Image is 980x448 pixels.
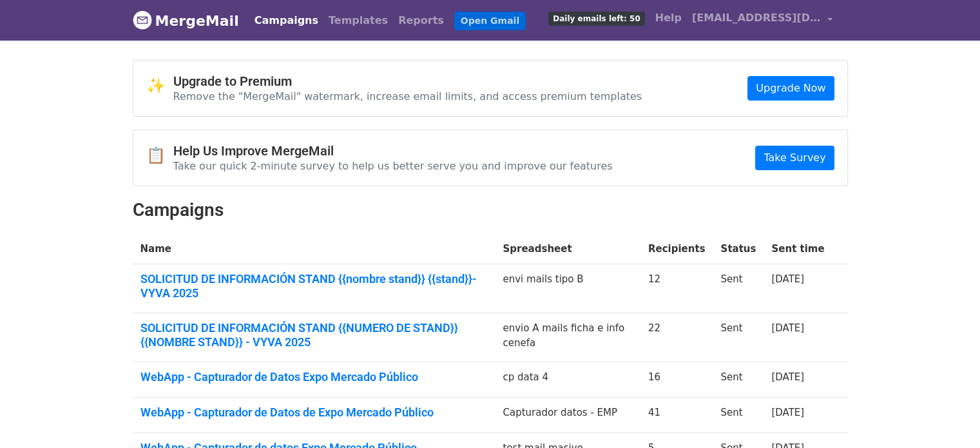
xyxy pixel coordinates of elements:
[713,313,764,362] td: Sent
[771,407,804,418] a: [DATE]
[692,10,821,26] span: [EMAIL_ADDRESS][DOMAIN_NAME]
[916,386,980,448] div: Widget de chat
[249,8,323,34] a: Campaigns
[173,143,613,159] h4: Help Us Improve MergeMail
[755,146,834,170] a: Take Survey
[747,76,834,101] a: Upgrade Now
[133,199,848,221] h2: Campaigns
[713,264,764,313] td: Sent
[713,362,764,398] td: Sent
[495,398,640,433] td: Capturador datos - EMP
[771,273,804,285] a: [DATE]
[640,398,713,433] td: 41
[713,234,764,264] th: Status
[454,12,526,30] a: Open Gmail
[173,159,613,173] p: Take our quick 2-minute survey to help us better serve you and improve our features
[543,5,649,31] a: Daily emails left: 50
[323,8,393,34] a: Templates
[146,77,173,95] span: ✨
[173,90,642,103] p: Remove the "MergeMail" watermark, increase email limits, and access premium templates
[133,7,239,34] a: MergeMail
[548,12,644,26] span: Daily emails left: 50
[495,264,640,313] td: envi mails tipo B
[146,146,173,165] span: 📋
[140,272,488,300] a: SOLICITUD DE INFORMACIÓN STAND {{nombre stand}} {{stand}}- VYVA 2025
[140,321,488,349] a: SOLICITUD DE INFORMACIÓN STAND {{NUMERO DE STAND}} {{NOMBRE STAND}} - VYVA 2025
[640,313,713,362] td: 22
[495,234,640,264] th: Spreadsheet
[771,322,804,334] a: [DATE]
[495,362,640,398] td: cp data 4
[140,405,488,420] a: WebApp - Capturador de Datos de Expo Mercado Público
[713,398,764,433] td: Sent
[133,234,495,264] th: Name
[173,73,642,89] h4: Upgrade to Premium
[650,5,687,31] a: Help
[495,313,640,362] td: envio A mails ficha e info cenefa
[140,370,488,384] a: WebApp - Capturador de Datos Expo Mercado Público
[764,234,832,264] th: Sent time
[916,386,980,448] iframe: Chat Widget
[640,264,713,313] td: 12
[687,5,838,35] a: [EMAIL_ADDRESS][DOMAIN_NAME]
[771,371,804,383] a: [DATE]
[640,362,713,398] td: 16
[393,8,449,34] a: Reports
[133,10,152,30] img: MergeMail logo
[640,234,713,264] th: Recipients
